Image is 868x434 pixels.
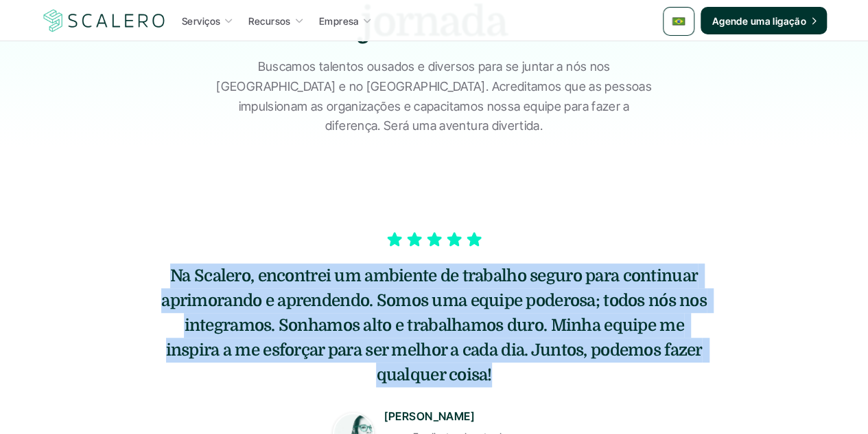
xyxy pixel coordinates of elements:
p: Serviços [182,14,220,28]
a: Agende uma ligação [701,7,827,34]
p: Recursos [248,14,290,28]
p: [PERSON_NAME] [384,408,474,426]
img: Scalero company logotype [41,8,167,34]
p: Buscamos talentos ousados e diversos para se juntar a nós nos [GEOGRAPHIC_DATA] e no [GEOGRAPHIC_... [211,57,657,136]
a: Scalero company logotype [41,8,167,33]
p: Empresa [319,14,359,28]
p: Agende uma ligação [712,14,806,28]
img: 🇧🇷 [672,14,685,28]
h5: Na Scalero, encontrei um ambiente de trabalho seguro para continuar aprimorando e aprendendo. Som... [160,263,709,387]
